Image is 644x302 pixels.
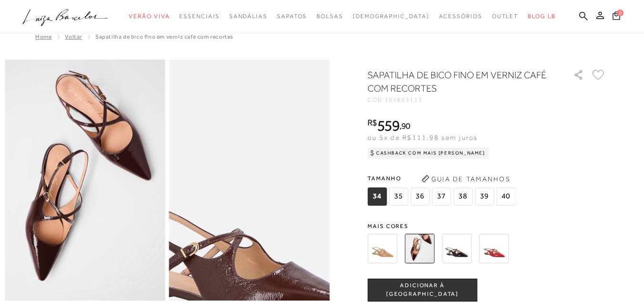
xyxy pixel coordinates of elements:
[277,8,307,25] a: categoryNavScreenReaderText
[35,33,51,40] a: Home
[389,187,408,206] span: 35
[418,171,513,187] button: Guia de Tamanhos
[475,187,494,206] span: 39
[65,33,82,40] a: Voltar
[368,97,558,103] div: CÓD:
[492,13,519,20] span: Outlet
[610,10,623,23] button: 0
[528,8,555,25] a: BLOG LB
[129,8,170,25] a: categoryNavScreenReaderText
[179,8,219,25] a: categoryNavScreenReaderText
[368,279,477,302] button: ADICIONAR À [GEOGRAPHIC_DATA]
[385,96,423,103] span: 105803113
[377,117,399,134] span: 559
[5,60,165,301] img: image
[405,234,434,263] img: SAPATILHA DE BICO FINO EM VERNIZ CAFÉ COM RECORTES
[401,121,410,131] span: 90
[368,187,387,206] span: 34
[617,10,624,16] span: 0
[439,13,482,20] span: Acessórios
[277,13,307,20] span: Sapatos
[496,187,515,206] span: 40
[368,171,518,186] span: Tamanho
[353,13,429,20] span: [DEMOGRAPHIC_DATA]
[129,13,170,20] span: Verão Viva
[179,13,219,20] span: Essenciais
[368,147,489,159] div: Cashback com Mais [PERSON_NAME]
[432,187,451,206] span: 37
[368,281,477,298] span: ADICIONAR À [GEOGRAPHIC_DATA]
[368,223,606,229] span: Mais cores
[442,234,471,263] img: SAPATILHA DE BICO FINO EM VERNIZ PRETO COM RECORTES
[399,122,410,130] i: ,
[229,8,267,25] a: categoryNavScreenReaderText
[317,13,343,20] span: Bolsas
[453,187,472,206] span: 38
[479,234,509,263] img: SAPATILHA DE BICO FINO EM VERNIZ VERMELHO RED COM RECORTES
[410,187,429,206] span: 36
[368,134,478,141] span: ou 5x de R$111,98 sem juros
[95,33,234,40] span: SAPATILHA DE BICO FINO EM VERNIZ CAFÉ COM RECORTES
[439,8,482,25] a: categoryNavScreenReaderText
[368,118,377,127] i: R$
[492,8,519,25] a: categoryNavScreenReaderText
[368,234,397,263] img: SAPATILHA DE BICO FINO EM VERNIZ AREIA COM RECORTES
[353,8,429,25] a: noSubCategoriesText
[368,68,546,95] h1: SAPATILHA DE BICO FINO EM VERNIZ CAFÉ COM RECORTES
[229,13,267,20] span: Sandálias
[528,13,555,20] span: BLOG LB
[317,8,343,25] a: categoryNavScreenReaderText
